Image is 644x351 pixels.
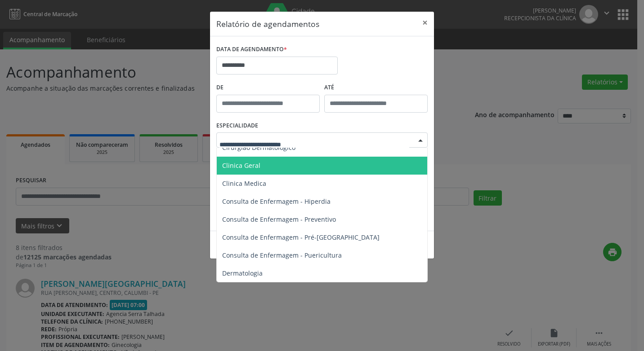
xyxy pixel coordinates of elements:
[222,269,263,277] span: Dermatologia
[216,81,320,95] label: De
[324,81,428,95] label: ATÉ
[222,143,295,152] span: Cirurgião Dermatológico
[222,179,266,188] span: Clinica Medica
[222,251,342,259] span: Consulta de Enfermagem - Puericultura
[222,161,260,170] span: Clinica Geral
[222,233,380,241] span: Consulta de Enfermagem - Pré-[GEOGRAPHIC_DATA]
[222,197,331,206] span: Consulta de Enfermagem - Hiperdia
[416,12,434,34] button: Close
[216,43,287,57] label: DATA DE AGENDAMENTO
[222,215,336,224] span: Consulta de Enfermagem - Preventivo
[216,119,258,133] label: ESPECIALIDADE
[216,18,319,30] h5: Relatório de agendamentos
